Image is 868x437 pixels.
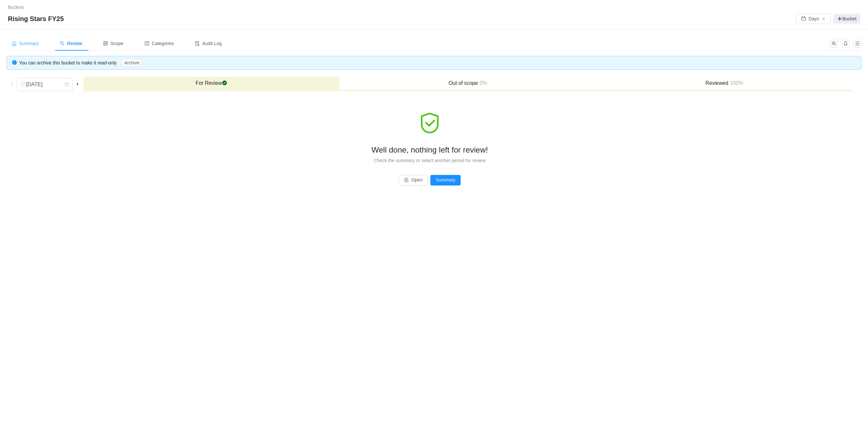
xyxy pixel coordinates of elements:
[343,80,593,86] h3: Out of scope
[8,5,24,10] a: Buckets
[145,41,174,46] span: Categories
[65,83,69,87] i: icon: calendar
[19,60,142,65] span: You can archive this bucket to make it read-only
[103,41,124,46] span: Scope
[103,41,108,46] i: icon: control
[430,177,461,182] a: Summary
[21,78,49,91] div: [DATE]
[833,14,860,24] a: Bucket
[478,80,487,86] span: 0%
[86,80,336,86] h3: For Review
[60,41,82,46] span: Review
[854,40,861,48] button: icon: menu
[17,157,842,164] div: Check the summary or select another period for review
[195,41,200,46] i: icon: audit
[21,82,26,87] i: icon: safety
[842,40,850,48] button: icon: bell
[12,41,16,46] i: icon: home
[830,40,838,48] button: icon: team
[12,41,39,46] span: Summary
[796,13,831,24] button: icon: calendarDaysicon: down
[12,60,17,65] i: icon: info-circle
[17,143,842,157] div: Well done, nothing left for review!
[222,80,227,85] span: checked
[599,80,849,86] h3: Reviewed
[418,111,442,135] i: icon: safety
[728,80,743,86] span: 100%
[145,41,149,46] i: icon: profile
[122,59,142,67] button: Archive
[8,13,68,24] span: Rising Stars FY25
[399,175,428,185] button: icon: unlockOpen
[195,41,222,46] span: Audit Log
[60,41,64,46] i: icon: search
[430,175,461,185] button: Summary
